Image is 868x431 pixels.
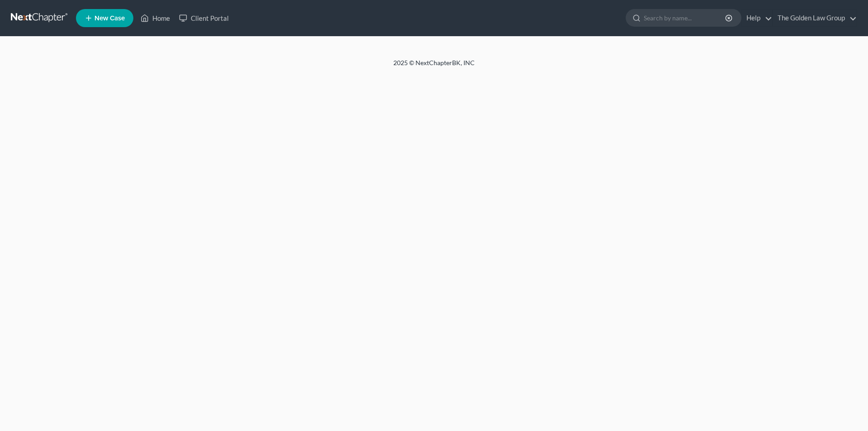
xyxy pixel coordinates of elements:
[176,58,692,75] div: 2025 © NextChapterBK, INC
[136,10,175,26] a: Home
[175,10,233,26] a: Client Portal
[94,15,125,22] span: New Case
[644,9,726,26] input: Search by name...
[742,10,772,26] a: Help
[773,10,857,26] a: The Golden Law Group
